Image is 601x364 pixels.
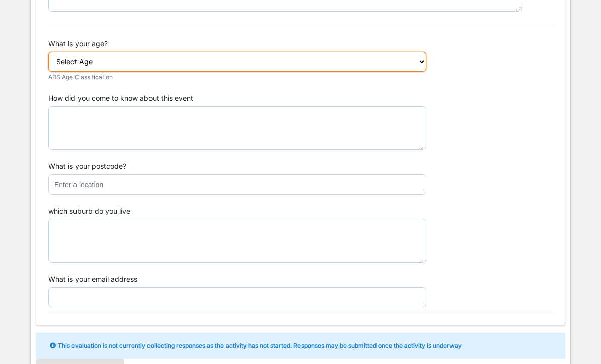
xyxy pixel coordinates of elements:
[48,94,193,103] label: How did you come to know about this event
[48,162,126,171] label: What is your postcode?
[48,275,137,284] label: What is your email address
[48,175,426,195] input: Enter a location
[48,74,426,82] small: ABS Age Classification
[49,342,556,350] p: This evaluation is not currently collecting responses as the activity has not started. Responses ...
[48,207,130,216] label: which suburb do you live
[48,40,108,49] label: What is your age?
